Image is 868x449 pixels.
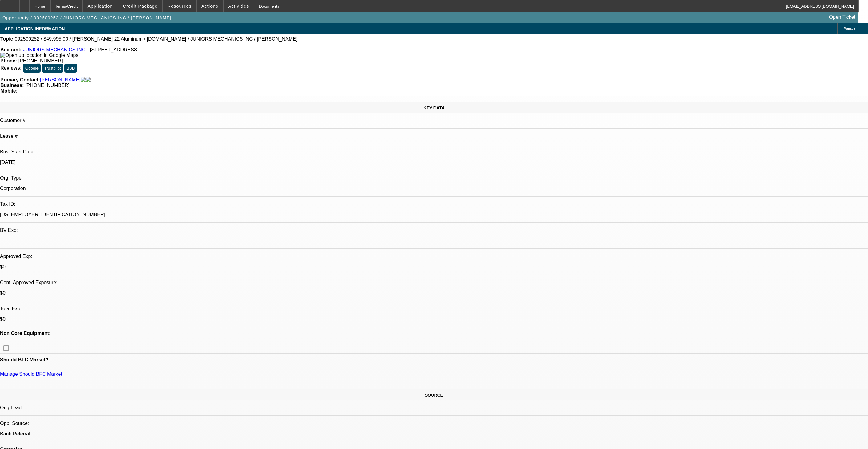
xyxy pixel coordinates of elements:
[23,47,86,52] a: JUNIORS MECHANICS INC
[40,77,81,83] a: [PERSON_NAME]
[118,0,162,12] button: Credit Package
[224,0,254,12] button: Activities
[123,4,158,9] span: Credit Package
[163,0,196,12] button: Resources
[2,15,172,20] span: Opportunity / 092500252 / JUNIORS MECHANICS INC / [PERSON_NAME]
[0,36,15,42] strong: Topic:
[5,26,65,31] span: APPLICATION INFORMATION
[0,83,24,88] strong: Business:
[83,0,117,12] button: Application
[87,4,113,9] span: Application
[168,4,192,9] span: Resources
[86,77,91,83] img: linkedin-icon.png
[423,105,444,110] span: KEY DATA
[15,36,298,42] span: 092500252 / $49,995.00 / [PERSON_NAME] 22 Aluminum / [DOMAIN_NAME] / JUNIORS MECHANICS INC / [PER...
[18,58,63,63] span: [PHONE_NUMBER]
[23,64,41,73] button: Google
[0,58,17,63] strong: Phone:
[827,12,858,22] a: Open Ticket
[0,77,40,83] strong: Primary Contact:
[0,88,18,93] strong: Mobile:
[0,53,78,58] img: Open up location in Google Maps
[425,393,443,398] span: SOURCE
[0,47,22,52] strong: Account:
[25,83,70,88] span: [PHONE_NUMBER]
[0,53,78,58] a: View Google Maps
[42,64,63,73] button: Trustpilot
[197,0,223,12] button: Actions
[81,77,86,83] img: facebook-icon.png
[0,65,22,70] strong: Reviews:
[844,27,855,30] span: Manage
[228,4,249,9] span: Activities
[64,64,77,73] button: BBB
[87,47,139,52] span: - [STREET_ADDRESS]
[201,4,218,9] span: Actions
